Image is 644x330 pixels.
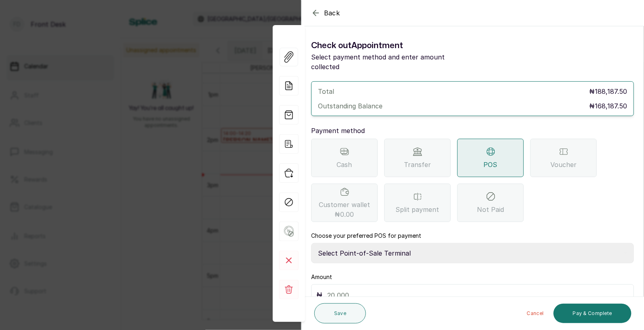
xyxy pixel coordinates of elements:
span: Cash [337,160,352,169]
p: ₦188,187.50 [589,87,627,96]
p: Total [318,87,334,96]
p: Payment method [311,126,634,135]
button: Back [311,8,340,18]
input: 20,000 [327,290,629,301]
span: ₦0.00 [335,209,354,219]
span: Back [324,8,340,18]
span: Voucher [550,160,577,169]
button: Cancel [521,304,550,323]
p: Select payment method and enter amount collected [311,52,473,72]
label: Choose your preferred POS for payment [311,232,421,240]
label: Amount [311,273,332,281]
span: Customer wallet [319,200,370,219]
span: POS [484,160,498,169]
button: Save [314,303,366,324]
p: ₦168,187.50 [589,101,627,111]
button: Pay & Complete [554,304,631,323]
span: Transfer [404,160,431,169]
h1: Check out Appointment [311,39,473,52]
p: ₦ [316,290,322,301]
p: Outstanding Balance [318,101,383,111]
span: Not Paid [477,205,504,214]
span: Split payment [396,205,439,214]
